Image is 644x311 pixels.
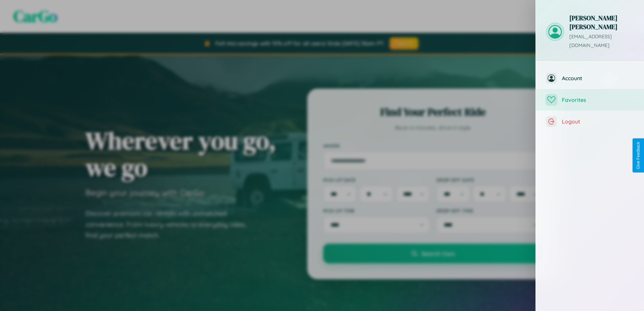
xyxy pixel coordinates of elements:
[569,32,634,50] p: [EMAIL_ADDRESS][DOMAIN_NAME]
[562,118,634,125] span: Logout
[562,75,634,82] span: Account
[636,142,641,169] div: Give Feedback
[569,14,634,31] h3: [PERSON_NAME] [PERSON_NAME]
[536,111,644,132] button: Logout
[536,89,644,111] button: Favorites
[562,96,634,103] span: Favorites
[536,67,644,89] button: Account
